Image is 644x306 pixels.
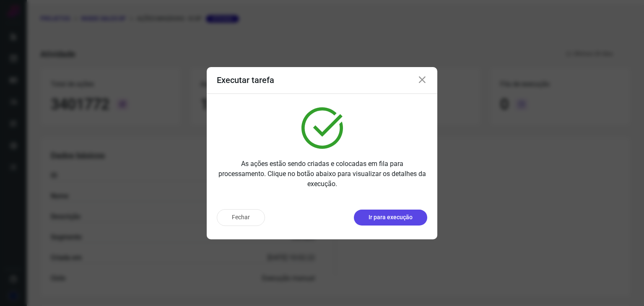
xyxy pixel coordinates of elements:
[217,159,427,189] p: As ações estão sendo criadas e colocadas em fila para processamento. Clique no botão abaixo para ...
[217,209,265,226] button: Fechar
[217,75,274,85] h3: Executar tarefa
[301,107,343,149] img: verified.svg
[369,213,413,222] p: Ir para execução
[354,210,427,226] button: Ir para execução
